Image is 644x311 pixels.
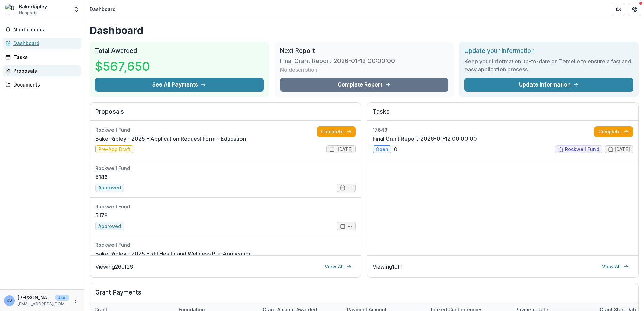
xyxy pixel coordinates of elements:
[95,135,246,143] a: BakerRipley - 2025 - Application Request Form - Education
[19,3,47,10] div: BakerRipley
[612,3,625,16] button: Partners
[280,66,317,74] p: No description
[13,54,76,61] div: Tasks
[90,24,639,36] h1: Dashboard
[3,65,81,76] a: Proposals
[464,47,633,55] h2: Update your information
[3,79,81,90] a: Documents
[628,3,641,16] button: Get Help
[13,27,78,33] span: Notifications
[18,301,69,307] p: [EMAIL_ADDRESS][DOMAIN_NAME]
[280,78,449,92] a: Complete Report
[321,261,356,272] a: View All
[95,57,150,75] h3: $567,650
[95,47,264,55] h2: Total Awarded
[72,297,80,305] button: More
[464,78,633,92] a: Update Information
[19,10,38,16] span: Nonprofit
[95,263,133,271] p: Viewing 26 of 26
[317,126,356,137] a: Complete
[95,78,264,92] button: See All Payments
[3,38,81,49] a: Dashboard
[5,4,16,15] img: BakerRipley
[55,295,69,301] p: User
[87,4,118,14] nav: breadcrumb
[13,81,76,88] div: Documents
[373,108,633,121] h2: Tasks
[95,289,633,302] h2: Grant Payments
[13,40,76,47] div: Dashboard
[464,57,633,73] h3: Keep your information up-to-date on Temelio to ensure a fast and easy application process.
[280,57,395,65] h3: Final Grant Report-2026-01-12 00:00:00
[95,250,252,258] a: BakerRipley - 2025 - RFI Health and Wellness Pre-Application
[373,263,402,271] p: Viewing 1 of 1
[594,126,633,137] a: Complete
[373,135,477,143] a: Final Grant Report-2026-01-12 00:00:00
[18,294,53,301] p: [PERSON_NAME]
[95,211,108,219] a: 5178
[598,261,633,272] a: View All
[95,173,108,181] a: 5186
[3,51,81,63] a: Tasks
[90,6,116,13] div: Dashboard
[13,67,76,74] div: Proposals
[95,108,356,121] h2: Proposals
[72,3,81,16] button: Open entity switcher
[7,298,12,303] div: Jessica Starkschall
[280,47,449,55] h2: Next Report
[3,24,81,35] button: Notifications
